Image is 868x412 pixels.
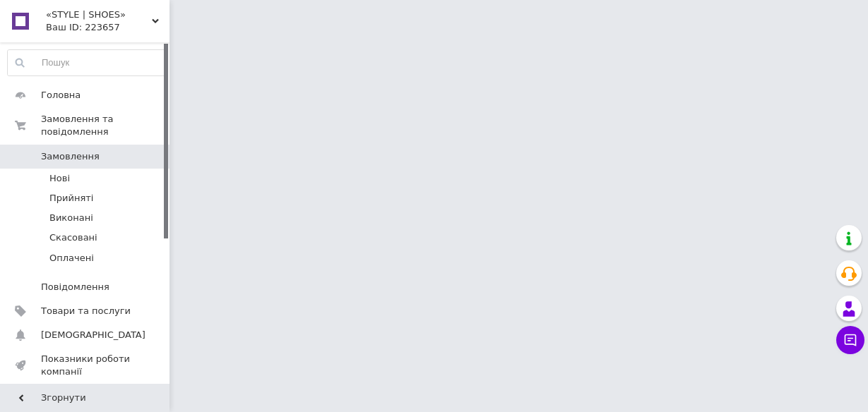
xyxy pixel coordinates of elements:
[41,329,145,341] span: [DEMOGRAPHIC_DATA]
[49,212,93,224] span: Виконані
[8,50,166,75] input: Пошук
[46,8,152,21] span: «STYLE | SHOES»
[49,172,70,185] span: Нові
[41,150,100,163] span: Замовлення
[41,353,131,378] span: Показники роботи компанії
[836,326,864,354] button: Чат з покупцем
[41,113,170,138] span: Замовлення та повідомлення
[49,231,97,244] span: Скасовані
[41,281,109,293] span: Повідомлення
[49,252,94,265] span: Оплачені
[46,21,170,34] div: Ваш ID: 223657
[49,192,93,205] span: Прийняті
[41,89,81,102] span: Головна
[41,305,131,317] span: Товари та послуги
